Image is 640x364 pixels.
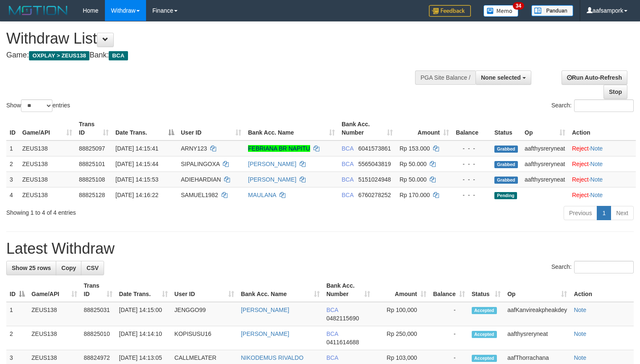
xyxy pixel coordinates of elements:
[483,5,519,17] img: Button%20Memo.svg
[572,176,589,183] a: Reject
[28,302,81,326] td: ZEUS138
[6,156,19,172] td: 2
[572,192,589,198] a: Reject
[400,176,427,183] span: Rp 50.000
[562,70,627,85] a: Run Auto-Refresh
[28,326,81,350] td: ZEUS138
[21,99,52,112] select: Showentries
[6,51,418,60] h4: Game: Bank:
[374,326,430,350] td: Rp 250,000
[116,302,171,326] td: [DATE] 14:15:00
[494,192,517,199] span: Pending
[171,278,238,302] th: User ID: activate to sort column ascending
[456,191,488,199] div: - - -
[358,192,391,198] span: Copy 6760278252 to clipboard
[248,145,310,152] a: FEBRIANA BR NAPITU
[569,156,636,172] td: ·
[572,145,589,152] a: Reject
[29,51,89,60] span: OXPLAY > ZEUS138
[342,145,353,152] span: BCA
[504,326,570,350] td: aafthysreryneat
[472,307,497,314] span: Accepted
[19,156,76,172] td: ZEUS138
[181,176,221,183] span: ADIEHARDIAN
[374,278,430,302] th: Amount: activate to sort column ascending
[468,278,504,302] th: Status: activate to sort column ascending
[171,302,238,326] td: JENGGO99
[12,265,51,271] span: Show 25 rows
[513,2,524,10] span: 34
[56,261,81,275] a: Copy
[327,307,338,313] span: BCA
[19,117,76,140] th: Game/API: activate to sort column ascending
[551,99,634,112] label: Search:
[6,117,19,140] th: ID
[181,161,219,167] span: SIPALINGOXA
[327,315,359,322] span: Copy 0482115690 to clipboard
[430,326,468,350] td: -
[494,177,518,184] span: Grabbed
[116,278,171,302] th: Date Trans.: activate to sort column ascending
[115,192,158,198] span: [DATE] 14:16:22
[570,278,634,302] th: Action
[590,145,603,152] a: Note
[19,172,76,187] td: ZEUS138
[6,326,28,350] td: 2
[6,187,19,203] td: 4
[574,307,586,313] a: Note
[61,265,76,271] span: Copy
[81,278,116,302] th: Trans ID: activate to sort column ascending
[327,330,338,337] span: BCA
[521,140,569,156] td: aafthysreryneat
[323,278,374,302] th: Bank Acc. Number: activate to sort column ascending
[494,161,518,168] span: Grabbed
[248,161,296,167] a: [PERSON_NAME]
[569,187,636,203] td: ·
[241,354,303,361] a: NIKODEMUS RIVALDO
[115,161,158,167] span: [DATE] 14:15:44
[358,145,391,152] span: Copy 6041573861 to clipboard
[521,156,569,172] td: aafthysreryneat
[81,302,116,326] td: 88825031
[396,117,452,140] th: Amount: activate to sort column ascending
[79,145,105,152] span: 88825097
[400,192,430,198] span: Rp 170.000
[79,176,105,183] span: 88825108
[6,140,19,156] td: 1
[112,117,178,140] th: Date Trans.: activate to sort column descending
[400,145,430,152] span: Rp 153.000
[86,265,99,271] span: CSV
[6,205,260,217] div: Showing 1 to 4 of 4 entries
[429,5,471,17] img: Feedback.jpg
[491,117,521,140] th: Status
[171,326,238,350] td: KOPISUSU16
[19,187,76,203] td: ZEUS138
[400,161,427,167] span: Rp 50.000
[374,302,430,326] td: Rp 100,000
[79,192,105,198] span: 88825128
[574,330,586,337] a: Note
[115,176,158,183] span: [DATE] 14:15:53
[238,278,323,302] th: Bank Acc. Name: activate to sort column ascending
[564,206,597,220] a: Previous
[590,161,603,167] a: Note
[572,161,589,167] a: Reject
[79,161,105,167] span: 88825101
[603,85,627,99] a: Stop
[569,172,636,187] td: ·
[115,145,158,152] span: [DATE] 14:15:41
[430,278,468,302] th: Balance: activate to sort column ascending
[6,261,56,275] a: Show 25 rows
[531,5,573,16] img: panduan.png
[611,206,634,220] a: Next
[248,176,296,183] a: [PERSON_NAME]
[452,117,491,140] th: Balance
[327,354,338,361] span: BCA
[245,117,338,140] th: Bank Acc. Name: activate to sort column ascending
[415,70,475,85] div: PGA Site Balance /
[597,206,611,220] a: 1
[241,307,289,313] a: [PERSON_NAME]
[181,145,207,152] span: ARNY123
[6,4,70,17] img: MOTION_logo.png
[358,161,391,167] span: Copy 5565043819 to clipboard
